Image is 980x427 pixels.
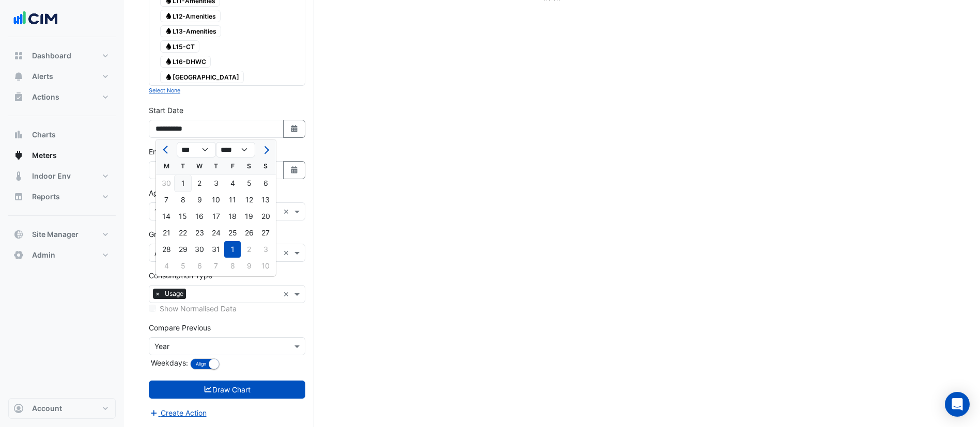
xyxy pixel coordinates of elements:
[208,192,224,208] div: 10
[13,192,24,202] app-icon: Reports
[191,241,208,258] div: 30
[8,166,116,186] button: Indoor Env
[13,150,24,161] app-icon: Meters
[8,398,116,419] button: Account
[175,225,191,241] div: Tuesday, July 22, 2025
[32,51,71,61] span: Dashboard
[149,229,180,240] label: Group By
[8,186,116,207] button: Reports
[208,175,224,192] div: 3
[149,105,183,116] label: Start Date
[175,225,191,241] div: 22
[208,241,224,258] div: Thursday, July 31, 2025
[191,258,208,274] div: Wednesday, August 6, 2025
[32,171,71,181] span: Indoor Env
[8,87,116,107] button: Actions
[158,192,175,208] div: 7
[257,225,274,241] div: Sunday, July 27, 2025
[224,175,241,192] div: 4
[224,208,241,225] div: Friday, July 18, 2025
[208,241,224,258] div: 31
[149,146,180,157] label: End Date
[158,225,175,241] div: Monday, July 21, 2025
[283,289,292,299] span: Clear
[160,10,221,22] span: L12-Amenities
[13,92,24,102] app-icon: Actions
[257,258,274,274] div: 10
[191,225,208,241] div: Wednesday, July 23, 2025
[224,258,241,274] div: 8
[165,12,173,20] fa-icon: Water
[149,86,180,95] button: Select None
[158,241,175,258] div: 28
[13,51,24,61] app-icon: Dashboard
[8,145,116,166] button: Meters
[208,192,224,208] div: Thursday, July 10, 2025
[8,45,116,66] button: Dashboard
[175,241,191,258] div: Tuesday, July 29, 2025
[149,303,305,314] div: Selected meters/streams do not support normalisation
[160,40,199,53] span: L15-CT
[241,225,257,241] div: 26
[32,92,59,102] span: Actions
[283,206,292,217] span: Clear
[32,192,60,202] span: Reports
[32,150,57,161] span: Meters
[158,175,175,192] div: Monday, June 30, 2025
[191,241,208,258] div: Wednesday, July 30, 2025
[158,258,175,274] div: 4
[257,208,274,225] div: 20
[241,225,257,241] div: Saturday, July 26, 2025
[208,258,224,274] div: 7
[259,141,272,158] button: Next month
[257,258,274,274] div: Sunday, August 10, 2025
[191,175,208,192] div: 2
[216,142,255,157] select: Select year
[158,192,175,208] div: Monday, July 7, 2025
[945,392,970,417] div: Open Intercom Messenger
[241,258,257,274] div: Saturday, August 9, 2025
[224,208,241,225] div: 18
[165,58,173,66] fa-icon: Water
[191,192,208,208] div: 9
[241,175,257,192] div: 5
[224,225,241,241] div: Friday, July 25, 2025
[257,175,274,192] div: Sunday, July 6, 2025
[224,225,241,241] div: 25
[32,403,62,414] span: Account
[208,175,224,192] div: Thursday, July 3, 2025
[175,258,191,274] div: 5
[8,124,116,145] button: Charts
[257,175,274,192] div: 6
[13,71,24,82] app-icon: Alerts
[208,208,224,225] div: 17
[290,166,299,175] fa-icon: Select Date
[175,175,191,192] div: 1
[224,241,241,258] div: 1
[241,192,257,208] div: Saturday, July 12, 2025
[175,208,191,225] div: 15
[257,241,274,258] div: 3
[241,192,257,208] div: 12
[208,208,224,225] div: Thursday, July 17, 2025
[149,87,180,94] small: Select None
[191,158,208,175] div: W
[8,66,116,87] button: Alerts
[149,270,212,281] label: Consumption Type
[224,158,241,175] div: F
[224,192,241,208] div: 11
[224,241,241,258] div: Friday, August 1, 2025
[32,130,56,140] span: Charts
[13,171,24,181] app-icon: Indoor Env
[175,175,191,192] div: Tuesday, July 1, 2025
[13,130,24,140] app-icon: Charts
[177,142,216,157] select: Select month
[8,224,116,245] button: Site Manager
[175,241,191,258] div: 29
[32,71,53,82] span: Alerts
[191,192,208,208] div: Wednesday, July 9, 2025
[158,175,175,192] div: 30
[175,158,191,175] div: T
[208,258,224,274] div: Thursday, August 7, 2025
[153,289,162,299] span: ×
